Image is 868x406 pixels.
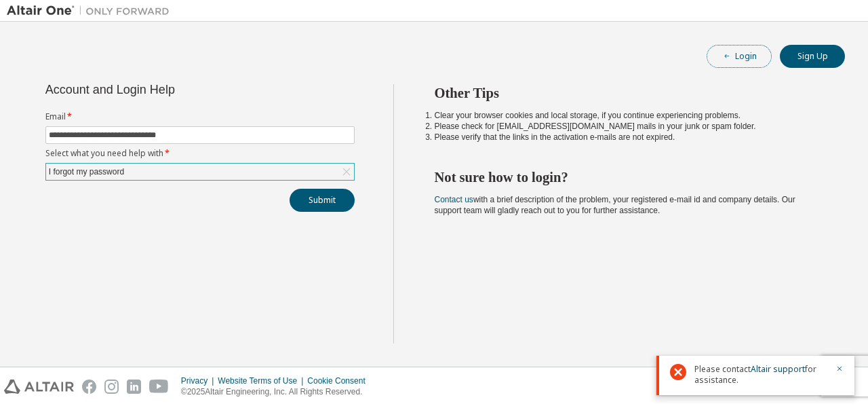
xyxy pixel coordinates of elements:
li: Please check for [EMAIL_ADDRESS][DOMAIN_NAME] mails in your junk or spam folder. [435,121,821,132]
img: youtube.svg [149,380,169,394]
img: linkedin.svg [127,380,141,394]
div: Account and Login Help [45,84,293,95]
h2: Other Tips [435,84,821,102]
img: instagram.svg [104,380,119,394]
div: Cookie Consent [307,375,373,386]
label: Email [45,111,355,122]
h2: Not sure how to login? [435,168,821,186]
a: Contact us [435,195,473,204]
div: Website Terms of Use [218,375,307,386]
button: Login [707,45,772,68]
div: Privacy [181,375,218,386]
p: © 2025 Altair Engineering, Inc. All Rights Reserved. [181,386,374,398]
div: I forgot my password [47,164,126,179]
li: Clear your browser cookies and local storage, if you continue experiencing problems. [435,110,821,121]
div: I forgot my password [46,164,354,180]
label: Select what you need help with [45,148,355,159]
img: facebook.svg [82,380,96,394]
img: altair_logo.svg [4,380,74,394]
span: with a brief description of the problem, your registered e-mail id and company details. Our suppo... [435,195,795,215]
li: Please verify that the links in the activation e-mails are not expired. [435,132,821,143]
button: Submit [290,189,355,212]
img: Altair One [7,4,176,18]
span: Please contact for assistance. [694,364,827,386]
button: Sign Up [780,45,845,68]
a: Altair support [751,363,805,375]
